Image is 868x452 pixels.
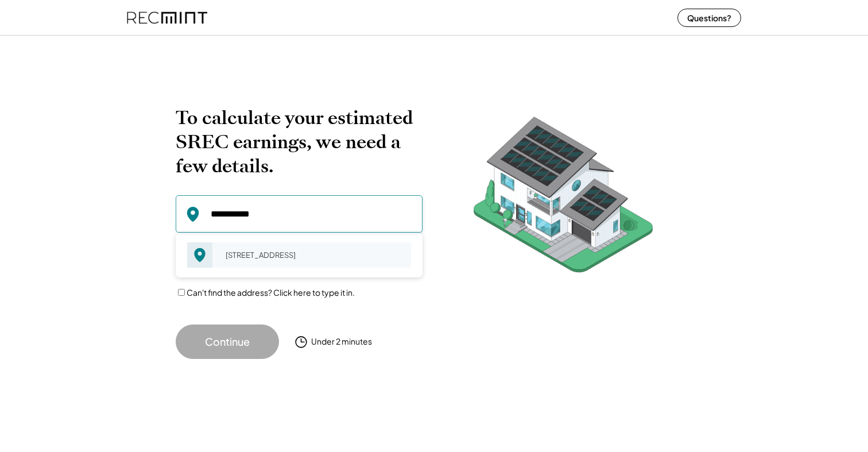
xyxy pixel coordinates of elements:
h2: To calculate your estimated SREC earnings, we need a few details. [176,106,423,178]
button: Continue [176,324,279,359]
div: Under 2 minutes [311,336,372,347]
label: Can't find the address? Click here to type it in. [187,287,355,298]
img: RecMintArtboard%207.png [451,106,675,290]
div: [STREET_ADDRESS] [218,247,411,263]
img: recmint-logotype%403x%20%281%29.jpeg [127,2,207,33]
button: Questions? [677,9,741,27]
